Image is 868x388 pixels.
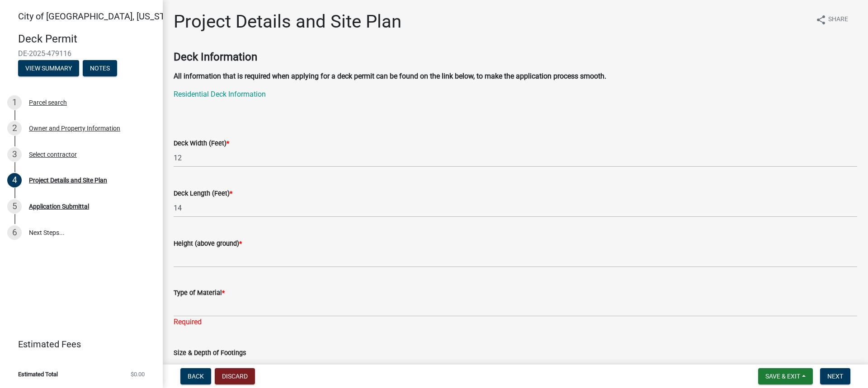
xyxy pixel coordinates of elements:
span: Next [827,373,843,380]
h1: Project Details and Site Plan [174,11,401,33]
label: Size & Depth of Footings [174,350,246,356]
span: City of [GEOGRAPHIC_DATA], [US_STATE] [18,11,183,22]
button: Save & Exit [758,368,813,384]
label: Type of Material [174,290,225,296]
div: 6 [7,225,22,240]
wm-modal-confirm: Notes [83,65,117,72]
div: 2 [7,121,22,136]
button: View Summary [18,60,79,76]
div: Owner and Property Information [29,125,120,131]
span: Estimated Total [18,371,58,377]
label: Height (above ground) [174,241,242,247]
span: Share [828,14,848,25]
div: Application Submittal [29,203,89,210]
strong: All information that is required when applying for a deck permit can be found on the link below, ... [174,72,606,80]
div: 5 [7,199,22,214]
div: 4 [7,173,22,187]
span: DE-2025-479116 [18,49,145,58]
div: 1 [7,95,22,110]
button: Next [820,368,850,384]
div: Parcel search [29,99,67,106]
label: Deck Width (Feet) [174,140,229,147]
button: Notes [83,60,117,76]
span: Back [188,373,204,380]
wm-modal-confirm: Summary [18,65,79,72]
i: share [816,14,826,25]
h4: Deck Permit [18,33,156,46]
div: Select contractor [29,151,77,158]
div: 3 [7,147,22,162]
div: Project Details and Site Plan [29,177,107,183]
div: Required [174,317,857,327]
a: Residential Deck Information [174,90,266,98]
label: Deck Length (Feet) [174,191,232,197]
button: Back [180,368,211,384]
span: Save & Exit [765,373,800,380]
span: $0.00 [131,371,145,377]
strong: Deck Information [174,51,257,63]
button: Discard [215,368,255,384]
a: Estimated Fees [7,335,148,353]
button: shareShare [808,11,855,28]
